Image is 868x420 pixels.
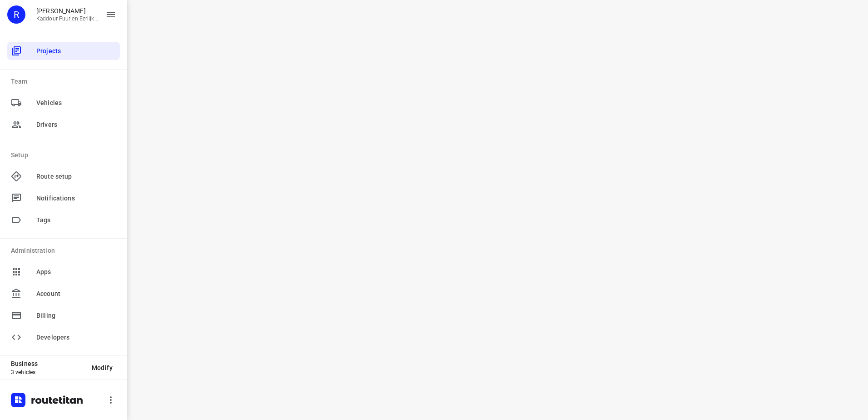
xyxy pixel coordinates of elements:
span: Route setup [36,172,116,181]
div: Account [7,285,120,303]
p: Kaddour Puur en Eerlijk Vlees B.V. [36,15,98,22]
span: Projects [36,46,116,56]
span: Modify [92,364,113,371]
span: Developers [36,333,116,342]
div: Notifications [7,189,120,207]
button: Modify [84,360,120,376]
span: Billing [36,311,116,320]
p: Rachid Kaddour [36,7,98,15]
div: Vehicles [7,94,120,112]
div: Apps [7,263,120,281]
div: Route setup [7,167,120,185]
div: Projects [7,42,120,60]
p: Team [11,77,120,86]
span: Tags [36,215,116,225]
p: Business [11,360,84,367]
div: R [7,5,25,24]
span: Drivers [36,120,116,130]
span: Vehicles [36,98,116,108]
span: Apps [36,267,116,277]
p: Administration [11,246,120,255]
div: Developers [7,328,120,346]
div: Tags [7,211,120,229]
div: Drivers [7,115,120,134]
p: Setup [11,150,120,160]
p: 3 vehicles [11,369,84,375]
div: Billing [7,306,120,325]
span: Notifications [36,194,116,203]
span: Account [36,289,116,299]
